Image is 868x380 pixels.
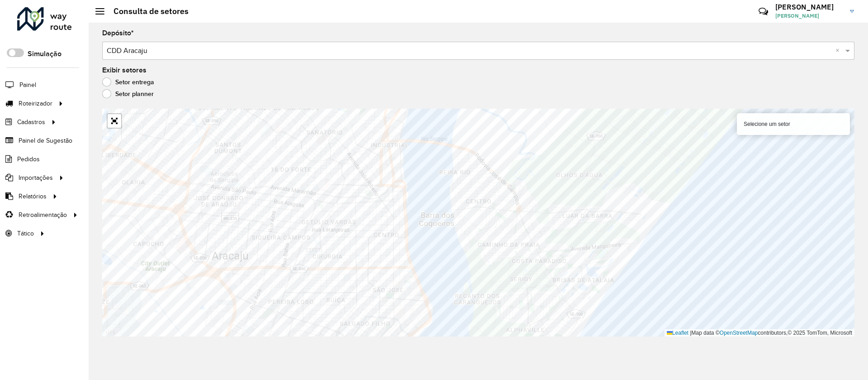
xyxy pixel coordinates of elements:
[102,77,154,87] label: Setor entrega
[17,229,34,238] span: Tático
[102,89,154,98] label: Setor planner
[19,136,72,145] span: Painel de Sugestão
[775,12,843,20] span: [PERSON_NAME]
[690,330,691,336] span: |
[108,114,121,128] a: Abrir mapa em tela cheia
[19,80,36,90] span: Painel
[665,329,854,337] div: Map data © contributors,© 2025 TomTom, Microsoft
[720,330,758,336] a: OpenStreetMap
[667,330,689,336] a: Leaflet
[102,65,146,76] label: Exibir setores
[19,173,53,183] span: Importações
[19,192,47,201] span: Relatórios
[737,113,850,135] div: Selecione um setor
[835,45,843,56] span: Clear all
[102,28,134,38] label: Depósito
[19,210,67,220] span: Retroalimentação
[17,117,45,127] span: Cadastros
[104,6,189,16] h2: Consulta de setores
[754,2,773,21] a: Contato Rápido
[19,99,52,108] span: Roteirizador
[17,154,40,164] span: Pedidos
[775,3,843,11] h3: [PERSON_NAME]
[28,48,61,59] label: Simulação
